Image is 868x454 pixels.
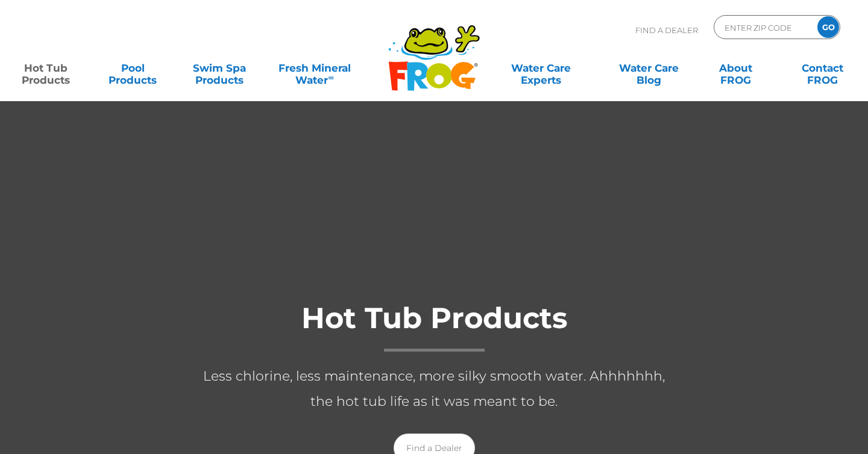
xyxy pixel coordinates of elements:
input: Zip Code Form [723,19,805,36]
h1: Hot Tub Products [193,302,675,352]
a: Water CareBlog [615,56,682,80]
a: Swim SpaProducts [186,56,253,80]
p: Find A Dealer [635,15,698,45]
p: Less chlorine, less maintenance, more silky smooth water. Ahhhhhhh, the hot tub life as it was me... [193,364,675,414]
input: GO [817,16,839,38]
a: Water CareExperts [486,56,596,80]
a: Hot TubProducts [12,56,80,80]
sup: ∞ [328,73,333,82]
a: AboutFROG [702,56,769,80]
a: Fresh MineralWater∞ [272,56,357,80]
a: PoolProducts [99,56,166,80]
a: ContactFROG [788,56,856,80]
